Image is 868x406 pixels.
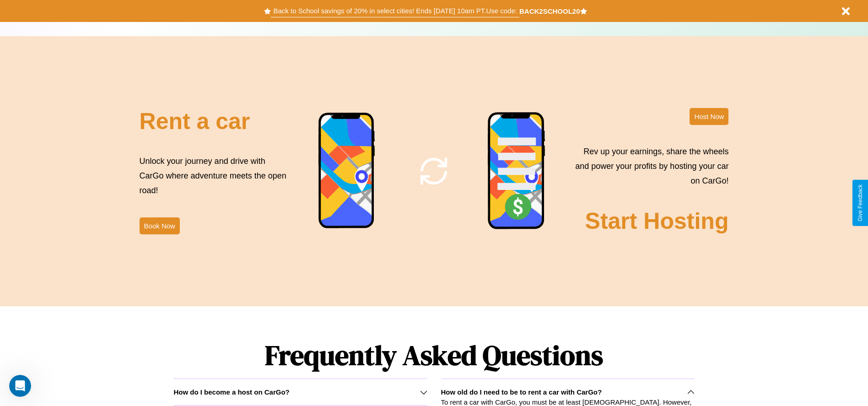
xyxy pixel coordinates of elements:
[570,144,728,189] p: Rev up your earnings, share the wheels and power your profits by hosting your car on CarGo!
[271,5,519,17] button: Back to School savings of 20% in select cities! Ends [DATE] 10am PT.Use code:
[585,208,729,234] h2: Start Hosting
[140,154,290,198] p: Unlock your journey and drive with CarGo where adventure meets the open road!
[140,217,180,234] button: Book Now
[173,388,289,396] h3: How do I become a host on CarGo?
[857,184,863,222] div: Give Feedback
[173,332,694,379] h1: Frequently Asked Questions
[140,108,250,135] h2: Rent a car
[690,108,728,125] button: Host Now
[487,112,546,231] img: phone
[9,375,31,397] iframe: Intercom live chat
[519,7,580,15] b: BACK2SCHOOL20
[441,388,602,396] h3: How old do I need to be to rent a car with CarGo?
[318,112,376,230] img: phone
